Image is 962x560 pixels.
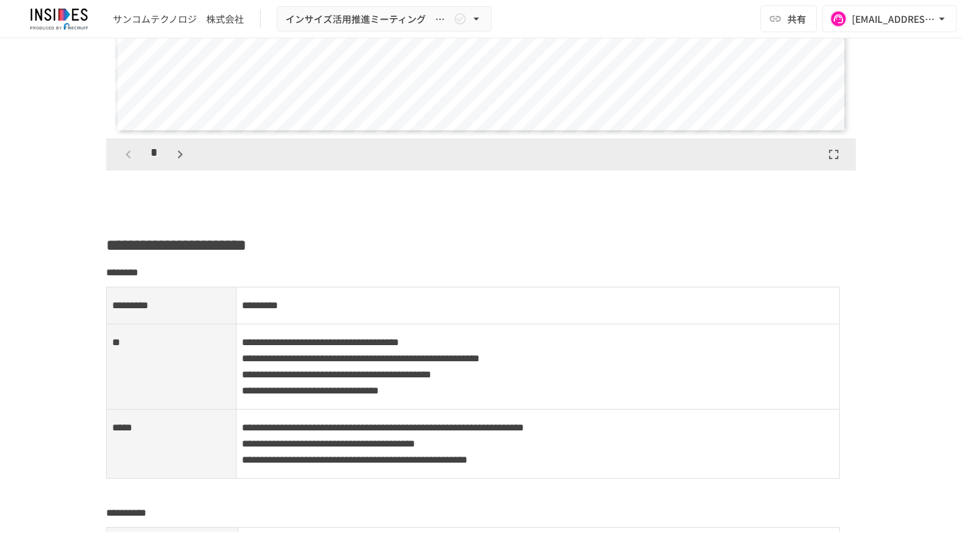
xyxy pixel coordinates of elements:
[286,11,451,28] span: インサイズ活用推進ミーティング ～1回目～
[787,11,806,26] span: 共有
[760,5,817,32] button: 共有
[277,6,492,32] button: インサイズ活用推進ミーティング ～1回目～
[852,11,935,28] div: [EMAIL_ADDRESS][DOMAIN_NAME]
[113,12,244,26] div: サンコムテクノロジ 株式会社
[822,5,957,32] button: [EMAIL_ADDRESS][DOMAIN_NAME]
[16,8,102,30] img: JmGSPSkPjKwBq77AtHmwC7bJguQHJlCRQfAXtnx4WuV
